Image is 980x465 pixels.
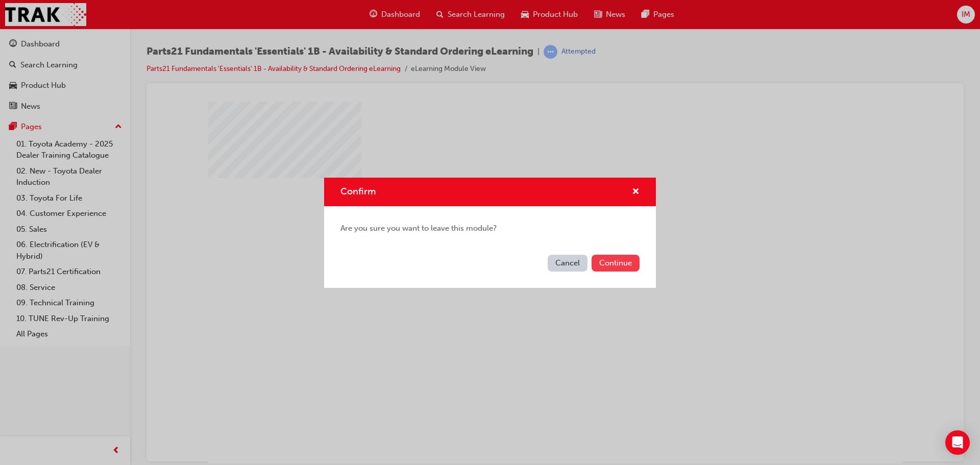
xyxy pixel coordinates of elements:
[548,255,587,272] button: Cancel
[324,178,656,288] div: Confirm
[592,255,640,272] button: Continue
[632,188,640,197] span: cross-icon
[340,186,376,197] span: Confirm
[632,186,640,199] button: cross-icon
[945,430,970,455] div: Open Intercom Messenger
[324,206,656,251] div: Are you sure you want to leave this module?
